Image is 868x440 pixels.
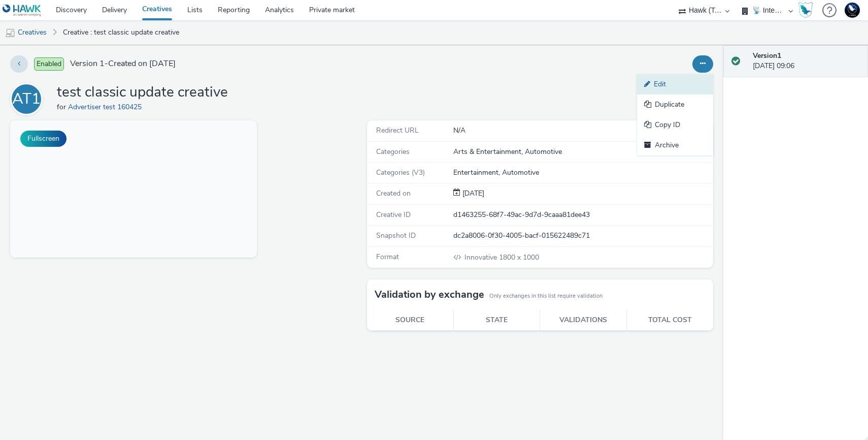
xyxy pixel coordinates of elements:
[376,252,399,262] span: Format
[376,231,416,240] span: Snapshot ID
[453,210,712,220] div: d1463255-68f7-49ac-9d7d-9caaa81dee43
[68,102,146,112] a: Advertiser test 160425
[453,310,540,331] th: State
[57,83,228,102] h1: test classic update creative
[464,253,499,262] span: Innovative
[58,20,184,45] a: Creative : test classic update creative
[453,147,712,157] div: Arts & Entertainment, Automotive
[460,188,484,198] span: [DATE]
[376,125,419,135] span: Redirect URL
[3,4,42,17] img: undefined Logo
[637,115,713,135] a: Copy ID
[453,231,712,241] div: dc2a8006-0f30-4005-bacf-015622489c71
[453,125,465,135] span: N/A
[375,287,484,302] h3: Validation by exchange
[12,85,41,113] div: AT1
[453,168,712,178] div: Entertainment, Automotive
[376,210,411,219] span: Creative ID
[845,3,860,18] img: Support Hawk
[460,188,484,199] div: Creation 05 September 2025, 09:06
[637,95,713,115] a: Duplicate
[376,168,425,177] span: Categories (V3)
[20,131,66,147] button: Fullscreen
[798,2,817,18] a: Hawk Academy
[753,51,860,72] div: [DATE] 09:06
[637,135,713,155] a: Archive
[540,310,627,331] th: Validations
[57,102,68,112] span: for
[10,94,47,104] a: AT1
[463,253,539,262] span: 1800 x 1000
[753,51,781,60] strong: Version 1
[798,2,813,18] img: Hawk Academy
[637,74,713,95] a: Edit
[489,292,603,300] small: Only exchanges in this list require validation
[376,188,411,198] span: Created on
[5,28,15,38] img: mobile
[367,310,454,331] th: Source
[626,310,713,331] th: Total cost
[70,58,176,70] span: Version 1 - Created on [DATE]
[376,147,410,156] span: Categories
[34,57,64,71] span: Enabled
